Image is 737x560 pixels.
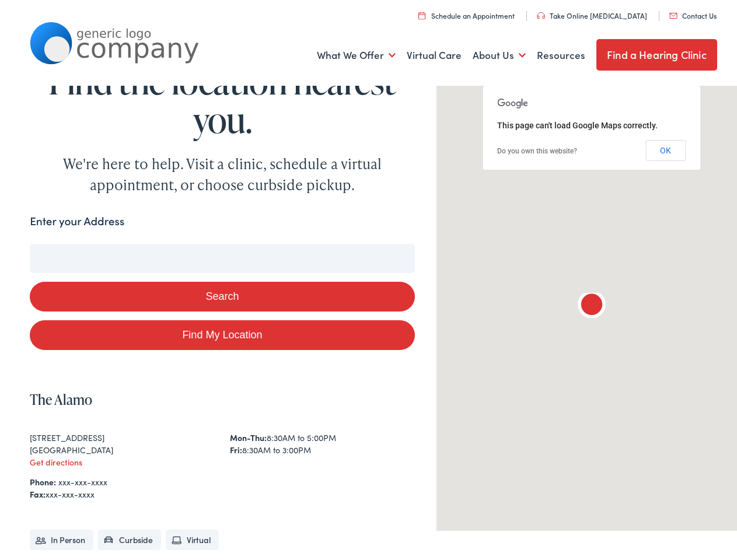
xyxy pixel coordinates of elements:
[30,58,414,135] h1: Find the location nearest you.
[30,240,414,269] input: Enter your address or zip code
[230,428,267,440] strong: Mon-Thu:
[418,8,425,16] img: utility icon
[537,9,545,16] img: utility icon
[98,526,161,547] li: Curbside
[30,209,124,226] label: Enter your Address
[30,485,414,497] div: xxx-xxx-xxxx
[30,278,414,308] button: Search
[669,7,717,17] a: Contact Us
[596,36,717,67] a: Find a Hearing Clinic
[578,289,606,317] div: The Alamo
[30,317,414,346] a: Find My Location
[36,150,409,192] div: We're here to help. Visit a clinic, schedule a virtual appointment, or choose curbside pickup.
[645,136,686,157] button: OK
[407,30,462,73] a: Virtual Care
[537,30,585,73] a: Resources
[317,30,396,73] a: What We Offer
[166,526,219,547] li: Virtual
[497,143,577,152] a: Do you own this website?
[473,30,526,73] a: About Us
[230,428,415,453] div: 8:30AM to 5:00PM 8:30AM to 3:00PM
[537,7,647,17] a: Take Online [MEDICAL_DATA]
[30,453,82,464] a: Get directions
[30,428,215,440] div: [STREET_ADDRESS]
[30,526,93,547] li: In Person
[30,386,92,405] a: The Alamo
[669,9,677,15] img: utility icon
[30,485,46,496] strong: Fax:
[497,117,658,127] span: This page can't load Google Maps correctly.
[58,473,107,484] a: xxx-xxx-xxxx
[30,440,215,453] div: [GEOGRAPHIC_DATA]
[30,473,56,484] strong: Phone:
[230,440,242,452] strong: Fri:
[418,7,515,17] a: Schedule an Appointment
